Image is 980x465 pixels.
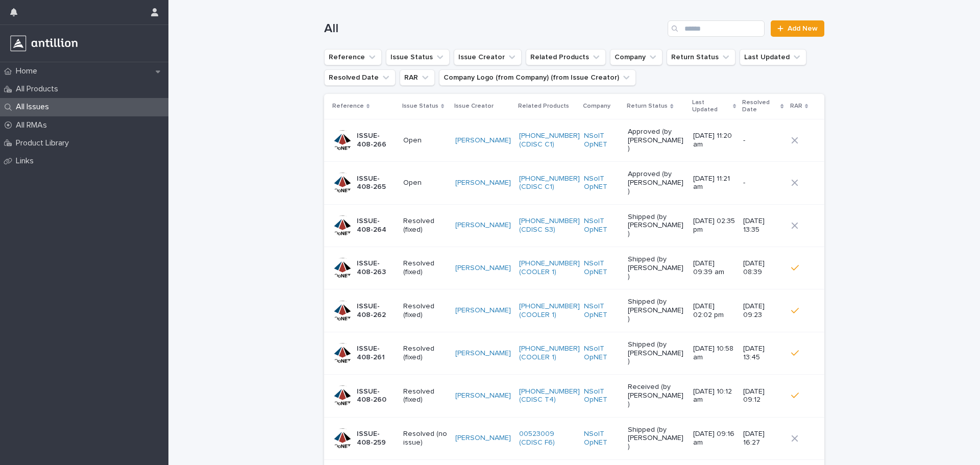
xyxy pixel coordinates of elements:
p: All Products [12,84,66,94]
p: Shipped (by [PERSON_NAME]) [628,298,684,323]
a: [PHONE_NUMBER] (CDISC C1) [519,132,580,149]
a: [PERSON_NAME] [455,349,511,358]
button: Related Products [526,49,606,65]
p: [DATE] 11:21 am [693,175,736,192]
p: ISSUE-408-261 [357,345,395,362]
a: [PERSON_NAME] [455,136,511,145]
p: ISSUE-408-263 [357,259,395,277]
p: [DATE] 13:45 [743,345,783,362]
p: [DATE] 02:02 pm [693,302,736,320]
p: [DATE] 10:58 am [693,345,736,362]
a: [PERSON_NAME] [455,434,511,443]
p: [DATE] 13:35 [743,217,783,234]
button: Resolved Date [324,69,396,86]
a: [PERSON_NAME] [455,306,511,315]
p: RAR [790,101,802,112]
tr: ISSUE-408-263Resolved (fixed)[PERSON_NAME] [PHONE_NUMBER] (COOLER 1) NSoIT OpNET Shipped (by [PER... [324,247,824,289]
a: Add New [771,20,824,37]
button: Reference [324,49,382,65]
a: NSoIT OpNET [584,132,620,149]
span: Add New [788,25,818,32]
a: [PERSON_NAME] [455,264,511,273]
button: RAR [400,69,435,86]
p: ISSUE-408-259 [357,430,395,447]
h1: All [324,21,664,36]
input: Search [668,20,765,37]
p: [DATE] 09:23 [743,302,783,320]
p: [DATE] 11:20 am [693,132,736,149]
p: Company [583,101,610,112]
p: Resolved (fixed) [403,345,448,362]
p: Return Status [627,101,668,112]
a: [PERSON_NAME] [455,179,511,187]
p: Shipped (by [PERSON_NAME]) [628,340,684,366]
p: ISSUE-408-264 [357,217,395,234]
tr: ISSUE-408-261Resolved (fixed)[PERSON_NAME] [PHONE_NUMBER] (COOLER 1) NSoIT OpNET Shipped (by [PER... [324,332,824,374]
p: Shipped (by [PERSON_NAME]) [628,426,684,451]
p: [DATE] 09:16 am [693,430,736,447]
a: NSoIT OpNET [584,430,620,447]
p: [DATE] 02:35 pm [693,217,736,234]
tr: ISSUE-408-259Resolved (no issue)[PERSON_NAME] 00523009 (CDISC F6) NSoIT OpNET Shipped (by [PERSON... [324,417,824,459]
tr: ISSUE-408-265Open[PERSON_NAME] [PHONE_NUMBER] (CDISC C1) NSoIT OpNET Approved (by [PERSON_NAME])[... [324,162,824,204]
p: ISSUE-408-260 [357,387,395,405]
p: Resolved (fixed) [403,217,448,234]
p: [DATE] 09:12 [743,387,783,405]
p: [DATE] 08:39 [743,259,783,277]
p: ISSUE-408-262 [357,302,395,320]
tr: ISSUE-408-262Resolved (fixed)[PERSON_NAME] [PHONE_NUMBER] (COOLER 1) NSoIT OpNET Shipped (by [PER... [324,289,824,332]
a: 00523009 (CDISC F6) [519,430,576,447]
a: [PHONE_NUMBER] (CDISC C1) [519,175,580,192]
p: Shipped (by [PERSON_NAME]) [628,213,684,238]
p: All RMAs [12,120,55,130]
button: Company Logo (from Company) (from Issue Creator) [439,69,636,86]
p: Last Updated [692,97,730,116]
a: [PHONE_NUMBER] (COOLER 1) [519,345,580,362]
p: [DATE] 09:39 am [693,259,736,277]
a: NSoIT OpNET [584,217,620,234]
p: Product Library [12,138,77,148]
p: - [743,136,783,145]
p: Resolved (fixed) [403,302,448,320]
p: Open [403,136,448,145]
p: Issue Status [402,101,438,112]
button: Issue Creator [454,49,522,65]
p: Related Products [518,101,569,112]
img: r3a3Z93SSpeN6cOOTyqw [8,33,80,54]
p: [DATE] 16:27 [743,430,783,447]
a: NSoIT OpNET [584,345,620,362]
button: Last Updated [740,49,806,65]
tr: ISSUE-408-260Resolved (fixed)[PERSON_NAME] [PHONE_NUMBER] (CDISC T4) NSoIT OpNET Received (by [PE... [324,375,824,417]
p: ISSUE-408-265 [357,175,395,192]
a: [PHONE_NUMBER] (CDISC T4) [519,387,580,405]
p: Resolved (fixed) [403,387,448,405]
p: Approved (by [PERSON_NAME]) [628,128,684,153]
a: NSoIT OpNET [584,302,620,320]
a: NSoIT OpNET [584,259,620,277]
p: Reference [332,101,364,112]
tr: ISSUE-408-266Open[PERSON_NAME] [PHONE_NUMBER] (CDISC C1) NSoIT OpNET Approved (by [PERSON_NAME])[... [324,119,824,161]
p: - [743,179,783,187]
button: Company [610,49,663,65]
a: NSoIT OpNET [584,175,620,192]
a: [PHONE_NUMBER] (COOLER 1) [519,259,580,277]
p: Home [12,66,45,76]
p: [DATE] 10:12 am [693,387,736,405]
a: [PHONE_NUMBER] (COOLER 1) [519,302,580,320]
p: Received (by [PERSON_NAME]) [628,383,684,408]
p: Resolved (fixed) [403,259,448,277]
p: Links [12,156,42,166]
button: Issue Status [386,49,450,65]
p: Approved (by [PERSON_NAME]) [628,170,684,195]
button: Return Status [667,49,736,65]
p: ISSUE-408-266 [357,132,395,149]
tr: ISSUE-408-264Resolved (fixed)[PERSON_NAME] [PHONE_NUMBER] (CDISC S3) NSoIT OpNET Shipped (by [PER... [324,204,824,247]
p: Resolved Date [742,97,778,116]
p: All Issues [12,102,57,112]
p: Issue Creator [454,101,494,112]
p: Shipped (by [PERSON_NAME]) [628,255,684,281]
p: Open [403,179,448,187]
p: Resolved (no issue) [403,430,448,447]
a: [PERSON_NAME] [455,221,511,230]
